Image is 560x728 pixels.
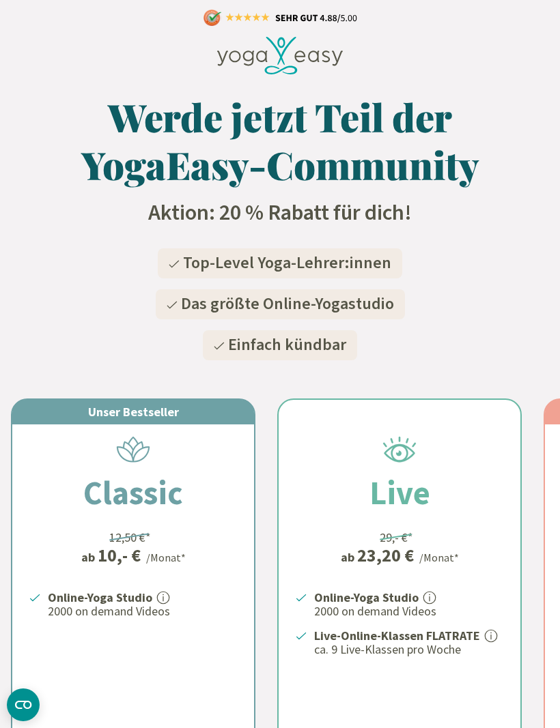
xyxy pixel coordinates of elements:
[314,603,504,620] p: 2000 on demand Videos
[81,548,98,566] span: ab
[98,547,141,564] div: 10,- €
[357,547,414,564] div: 23,20 €
[181,292,394,316] span: Das größte Online-Yogastudio
[341,548,357,566] span: ab
[7,688,40,721] button: CMP-Widget öffnen
[109,528,151,547] div: 12,50 €*
[51,468,216,517] h2: Classic
[146,549,186,566] div: /Monat*
[183,251,391,275] span: Top-Level Yoga-Lehrer:innen
[48,603,238,620] p: 2000 on demand Videos
[88,404,179,420] span: Unser Bestseller
[380,528,413,547] div: 29,- €*
[228,333,346,357] span: Einfach kündbar
[314,628,480,643] strong: Live-Online-Klassen FLATRATE
[48,589,152,605] strong: Online-Yoga Studio
[314,589,419,605] strong: Online-Yoga Studio
[51,93,509,188] h1: Werde jetzt Teil der YogaEasy-Community
[419,549,459,566] div: /Monat*
[337,468,463,517] h2: Live
[314,641,504,658] p: ca. 9 Live-Klassen pro Woche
